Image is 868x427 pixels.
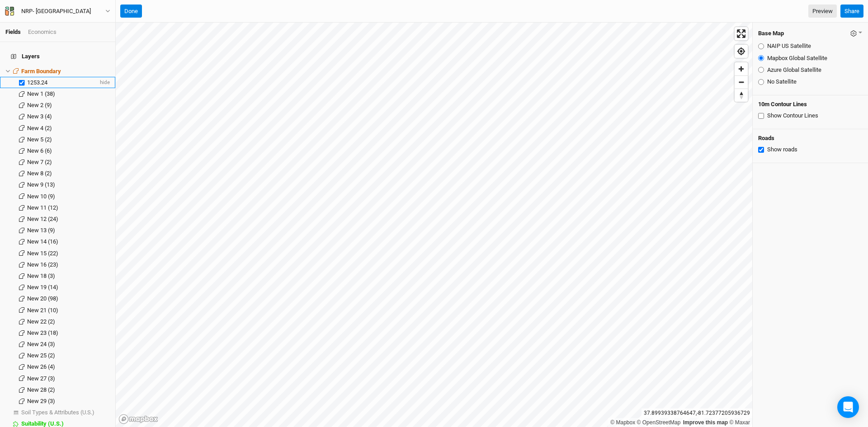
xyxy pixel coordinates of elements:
label: NAIP US Satellite [767,42,811,50]
span: New 1 (38) [27,90,55,97]
a: Mapbox [610,419,635,426]
span: Soil Types & Attributes (U.S.) [21,409,94,416]
h4: Base Map [758,30,784,37]
span: New 9 (13) [27,181,55,188]
a: Improve this map [683,419,728,426]
span: New 5 (2) [27,136,52,143]
span: hide [98,77,110,88]
h4: Layers [5,47,110,66]
div: New 12 (24) [27,216,110,223]
h4: Roads [758,135,863,142]
div: NRP- [GEOGRAPHIC_DATA] [21,7,91,16]
div: New 10 (9) [27,193,110,200]
div: New 26 (4) [27,363,110,371]
h4: 10m Contour Lines [758,101,863,108]
div: New 2 (9) [27,102,110,109]
label: No Satellite [767,78,797,86]
div: New 6 (6) [27,147,110,155]
div: New 28 (2) [27,386,110,394]
span: New 2 (9) [27,102,52,108]
button: Zoom out [735,75,748,89]
div: Open Intercom Messenger [837,396,859,418]
a: Fields [5,28,21,35]
div: New 16 (23) [27,261,110,268]
div: New 21 (10) [27,307,110,314]
div: 37.89939338764647 , -81.72377205936729 [642,408,752,418]
span: New 13 (9) [27,227,55,234]
button: Reset bearing to north [735,89,748,102]
a: Maxar [729,419,750,426]
span: New 4 (2) [27,125,52,131]
div: New 22 (2) [27,318,110,325]
div: New 23 (18) [27,329,110,337]
button: Share [840,5,863,18]
div: New 8 (2) [27,170,110,177]
span: New 24 (3) [27,341,55,347]
button: Zoom in [735,62,748,75]
button: Done [120,5,142,18]
span: 1253.24 [27,79,47,86]
span: New 14 (16) [27,238,58,245]
button: Find my location [735,45,748,58]
span: New 11 (12) [27,204,58,211]
div: New 18 (3) [27,272,110,280]
div: 1253.24 [27,79,98,86]
span: Reset bearing to north [735,89,748,102]
span: New 8 (2) [27,170,52,177]
div: New 24 (3) [27,341,110,348]
div: New 15 (22) [27,250,110,257]
div: New 29 (3) [27,398,110,405]
a: Preview [808,5,837,18]
span: New 29 (3) [27,398,55,404]
span: New 26 (4) [27,363,55,370]
label: Azure Global Satellite [767,66,821,74]
span: New 12 (24) [27,216,58,222]
button: Enter fullscreen [735,27,748,40]
span: New 23 (18) [27,329,58,336]
span: New 22 (2) [27,318,55,325]
div: New 20 (98) [27,295,110,302]
label: Show Contour Lines [767,112,818,120]
span: New 21 (10) [27,307,58,314]
canvas: Map [116,23,752,427]
div: NRP- Phase 2 Colony Bay [21,7,91,16]
span: Farm Boundary [21,68,61,75]
span: New 15 (22) [27,250,58,257]
div: Farm Boundary [21,68,110,75]
span: New 3 (4) [27,113,52,120]
div: New 11 (12) [27,204,110,211]
div: New 1 (38) [27,90,110,98]
button: NRP- [GEOGRAPHIC_DATA] [5,6,111,16]
label: Show roads [767,145,797,154]
div: New 19 (14) [27,284,110,291]
span: Suitability (U.S.) [21,420,64,427]
div: New 27 (3) [27,375,110,382]
div: New 9 (13) [27,181,110,188]
div: New 25 (2) [27,352,110,359]
span: New 10 (9) [27,193,55,200]
span: New 27 (3) [27,375,55,382]
div: New 5 (2) [27,136,110,143]
span: New 6 (6) [27,147,52,154]
div: New 14 (16) [27,238,110,245]
div: New 7 (2) [27,159,110,166]
div: Economics [28,28,57,36]
div: New 13 (9) [27,227,110,234]
span: New 20 (98) [27,295,58,302]
a: OpenStreetMap [637,419,681,426]
span: New 7 (2) [27,159,52,165]
span: New 16 (23) [27,261,58,268]
span: New 18 (3) [27,272,55,279]
div: New 3 (4) [27,113,110,120]
span: New 28 (2) [27,386,55,393]
span: New 25 (2) [27,352,55,359]
a: Mapbox logo [118,414,158,424]
span: New 19 (14) [27,284,58,291]
label: Mapbox Global Satellite [767,54,827,62]
div: New 4 (2) [27,125,110,132]
span: Zoom out [735,76,748,89]
div: Soil Types & Attributes (U.S.) [21,409,110,416]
